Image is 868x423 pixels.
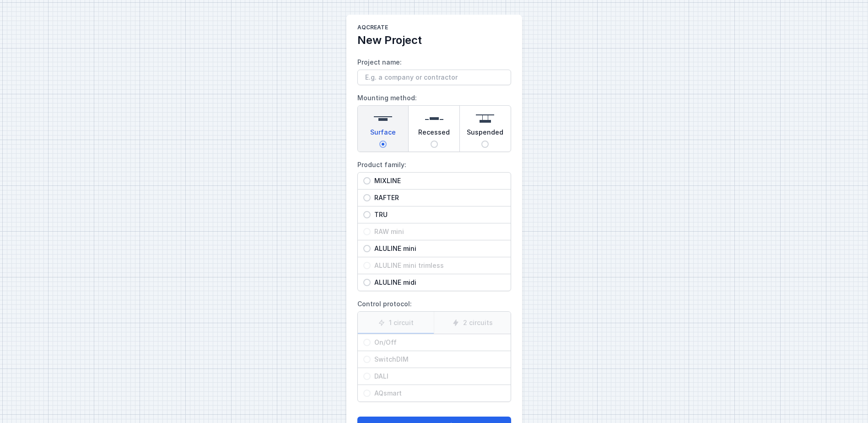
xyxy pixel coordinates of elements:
[418,128,450,141] span: Recessed
[357,24,511,33] h1: AQcreate
[425,109,443,128] img: recessed.svg
[371,210,505,219] span: TRU
[357,33,511,48] h2: New Project
[357,91,511,152] label: Mounting method:
[357,70,511,85] input: Project name:
[371,193,505,202] span: RAFTER
[363,245,371,252] input: ALULINE mini
[363,194,371,201] input: RAFTER
[363,279,371,286] input: ALULINE midi
[467,128,503,141] span: Suspended
[371,278,505,287] span: ALULINE midi
[370,128,396,141] span: Surface
[379,141,387,148] input: Surface
[431,141,438,148] input: Recessed
[374,109,392,128] img: surface.svg
[363,211,371,218] input: TRU
[357,55,511,85] label: Project name:
[371,244,505,253] span: ALULINE mini
[481,141,489,148] input: Suspended
[363,177,371,184] input: MIXLINE
[357,297,511,402] label: Control protocol:
[371,176,505,185] span: MIXLINE
[357,157,511,291] label: Product family:
[476,109,494,128] img: suspended.svg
